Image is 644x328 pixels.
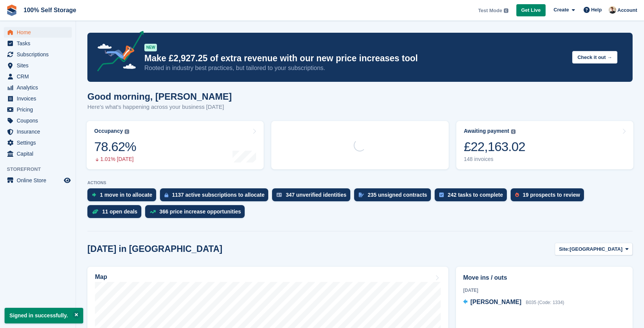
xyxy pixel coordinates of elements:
span: Online Store [17,175,62,186]
a: 235 unsigned contracts [354,188,435,205]
span: Storefront [7,166,76,173]
div: 235 unsigned contracts [368,192,427,198]
h2: Map [95,274,107,280]
span: Help [591,6,602,14]
div: 242 tasks to complete [448,192,503,198]
p: Here's what's happening across your business [DATE] [87,103,232,111]
a: menu [4,137,72,148]
div: 347 unverified identities [286,192,347,198]
a: menu [4,27,72,38]
h2: [DATE] in [GEOGRAPHIC_DATA] [87,244,222,254]
a: menu [4,93,72,104]
img: icon-info-grey-7440780725fd019a000dd9b08b2336e03edf1995a4989e88bcd33f0948082b44.svg [511,129,516,134]
span: [PERSON_NAME] [470,299,521,305]
p: Signed in successfully. [5,308,83,323]
a: 242 tasks to complete [435,188,511,205]
a: menu [4,38,72,49]
span: [GEOGRAPHIC_DATA] [570,245,622,253]
a: menu [4,49,72,60]
img: active_subscription_to_allocate_icon-d502201f5373d7db506a760aba3b589e785aa758c864c3986d89f69b8ff3... [165,193,168,197]
span: Test Mode [478,7,502,14]
a: [PERSON_NAME] B035 (Code: 1334) [463,298,564,307]
span: Invoices [17,93,62,104]
a: menu [4,115,72,126]
a: 1137 active subscriptions to allocate [160,188,272,205]
div: £22,163.02 [464,139,525,154]
div: [DATE] [463,287,625,294]
span: Home [17,27,62,38]
span: Analytics [17,82,62,93]
a: 347 unverified identities [272,188,354,205]
button: Site: [GEOGRAPHIC_DATA] [555,243,633,255]
a: menu [4,175,72,186]
h2: Move ins / outs [463,273,625,282]
a: 19 prospects to review [511,188,588,205]
span: B035 (Code: 1334) [526,300,564,305]
img: prospect-51fa495bee0391a8d652442698ab0144808aea92771e9ea1ae160a38d050c398.svg [515,193,519,197]
a: 366 price increase opportunities [145,205,249,222]
img: price-adjustments-announcement-icon-8257ccfd72463d97f412b2fc003d46551f7dbcb40ab6d574587a9cd5c0d94... [91,31,144,74]
a: menu [4,82,72,93]
span: Capital [17,148,62,159]
div: 366 price increase opportunities [160,209,241,215]
img: icon-info-grey-7440780725fd019a000dd9b08b2336e03edf1995a4989e88bcd33f0948082b44.svg [504,8,508,13]
span: Get Live [521,6,541,14]
div: 19 prospects to review [523,192,580,198]
p: ACTIONS [87,180,633,185]
p: Rooted in industry best practices, but tailored to your subscriptions. [144,64,566,72]
div: 1 move in to allocate [100,192,152,198]
div: NEW [144,44,157,51]
img: contract_signature_icon-13c848040528278c33f63329250d36e43548de30e8caae1d1a13099fd9432cc5.svg [359,193,364,197]
img: icon-info-grey-7440780725fd019a000dd9b08b2336e03edf1995a4989e88bcd33f0948082b44.svg [125,129,129,134]
span: Coupons [17,115,62,126]
div: 78.62% [94,139,136,154]
span: Sites [17,60,62,71]
span: Subscriptions [17,49,62,60]
img: Oliver [609,6,616,14]
img: verify_identity-adf6edd0f0f0b5bbfe63781bf79b02c33cf7c696d77639b501bdc392416b5a36.svg [277,193,282,197]
div: 1137 active subscriptions to allocate [172,192,265,198]
div: 148 invoices [464,156,525,162]
h1: Good morning, [PERSON_NAME] [87,91,232,102]
a: menu [4,60,72,71]
span: Create [554,6,569,14]
a: 100% Self Storage [21,4,79,16]
span: Account [617,6,637,14]
img: price_increase_opportunities-93ffe204e8149a01c8c9dc8f82e8f89637d9d84a8eef4429ea346261dce0b2c0.svg [150,210,156,213]
a: menu [4,104,72,115]
button: Check it out → [572,51,617,64]
span: Tasks [17,38,62,49]
a: 1 move in to allocate [87,188,160,205]
a: menu [4,148,72,159]
a: 11 open deals [87,205,145,222]
a: Preview store [63,176,72,185]
span: Pricing [17,104,62,115]
p: Make £2,927.25 of extra revenue with our new price increases tool [144,53,566,64]
div: 1.01% [DATE] [94,156,136,162]
div: Awaiting payment [464,128,510,134]
img: move_ins_to_allocate_icon-fdf77a2bb77ea45bf5b3d319d69a93e2d87916cf1d5bf7949dd705db3b84f3ca.svg [92,193,96,197]
span: Site: [559,245,570,253]
div: 11 open deals [102,209,138,215]
span: CRM [17,71,62,82]
a: menu [4,71,72,82]
span: Settings [17,137,62,148]
a: Occupancy 78.62% 1.01% [DATE] [87,121,264,169]
img: deal-1b604bf984904fb50ccaf53a9ad4b4a5d6e5aea283cecdc64d6e3604feb123c2.svg [92,209,98,214]
a: Get Live [516,4,546,17]
img: task-75834270c22a3079a89374b754ae025e5fb1db73e45f91037f5363f120a921f8.svg [439,193,444,197]
div: Occupancy [94,128,123,134]
a: Awaiting payment £22,163.02 148 invoices [456,121,633,169]
img: stora-icon-8386f47178a22dfd0bd8f6a31ec36ba5ce8667c1dd55bd0f319d3a0aa187defe.svg [6,5,17,16]
span: Insurance [17,126,62,137]
a: menu [4,126,72,137]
